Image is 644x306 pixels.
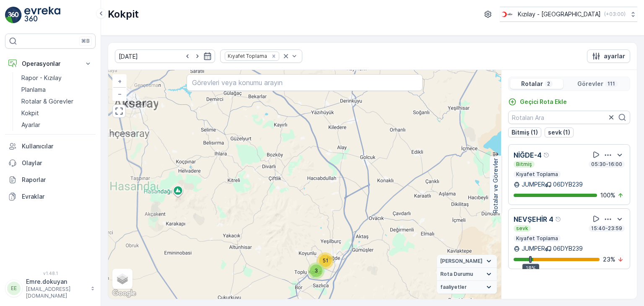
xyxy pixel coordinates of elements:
[548,128,570,137] p: sevk (1)
[113,75,126,88] a: Yakınlaştır
[110,288,138,299] a: Bu bölgeyi Google Haritalar'da açın (yeni pencerede açılır)
[440,284,467,290] span: faaliyetler
[108,8,139,21] p: Kokpit
[512,128,538,137] p: Bitmiş (1)
[5,7,22,23] img: logo
[5,188,96,205] a: Evraklar
[500,10,514,19] img: k%C4%B1z%C4%B1lay_D5CCths_t1JZB0k.png
[18,119,96,131] a: Ayarlar
[22,60,79,68] p: Operasyonlar
[604,11,626,18] p: ( +03:00 )
[508,98,567,106] a: Geçici Rota Ekle
[18,96,96,107] a: Rotalar & Görevler
[21,97,73,106] p: Rotalar & Görevler
[515,235,559,242] p: Kıyafet Toplama
[587,49,630,63] button: ayarlar
[21,74,62,82] p: Rapor - Kızılay
[553,244,583,253] p: 06DYB239
[508,127,541,137] button: Bitmiş (1)
[604,52,625,60] p: ayarlar
[515,171,559,178] p: Kıyafet Toplama
[521,80,543,88] p: Rotalar
[522,244,545,253] p: JUMPER
[22,159,92,167] p: Olaylar
[5,138,96,155] a: Kullanıcılar
[269,53,278,60] div: Remove Kıyafet Toplama
[437,281,497,294] summary: faaliyetler
[323,257,328,264] span: 51
[22,176,92,184] p: Raporlar
[110,288,138,299] img: Google
[26,277,86,286] p: Emre.dokuyan
[603,255,615,264] p: 23 %
[577,80,603,88] p: Görevler
[515,225,529,232] p: sevk
[546,80,551,87] p: 2
[514,214,553,224] p: NEVŞEHİR 4
[308,262,325,279] div: 3
[522,264,539,273] div: 18%
[115,49,215,63] input: dd/mm/yyyy
[24,7,60,23] img: logo_light-DOdMpM7g.png
[21,86,46,94] p: Planlama
[491,158,500,213] p: Rotalar ve Görevler
[113,88,126,100] a: Uzaklaştır
[18,84,96,96] a: Planlama
[555,216,562,223] div: Yardım Araç İkonu
[607,80,616,87] p: 111
[18,72,96,84] a: Rapor - Kızılay
[522,180,545,189] p: JUMPER
[514,150,542,160] p: NİĞDE-4
[18,107,96,119] a: Kokpit
[500,7,637,22] button: Kızılay - [GEOGRAPHIC_DATA](+03:00)
[437,268,497,281] summary: Rota Durumu
[187,74,422,91] input: Görevleri veya konumu arayın
[518,10,601,18] p: Kızılay - [GEOGRAPHIC_DATA]
[553,180,583,189] p: 06DYB239
[590,225,623,232] p: 15:40-23:59
[545,127,574,137] button: sevk (1)
[543,152,550,158] div: Yardım Araç İkonu
[508,111,630,124] input: Rotaları Ara
[22,142,92,150] p: Kullanıcılar
[520,98,567,106] p: Geçici Rota Ekle
[437,255,497,268] summary: [PERSON_NAME]
[440,271,473,277] span: Rota Durumu
[590,161,623,168] p: 05:30-16:00
[22,192,92,201] p: Evraklar
[21,121,40,129] p: Ayarlar
[7,282,21,295] div: EE
[5,55,96,72] button: Operasyonlar
[5,277,96,299] button: EEEmre.dokuyan[EMAIL_ADDRESS][DOMAIN_NAME]
[600,191,615,200] p: 100 %
[118,90,122,97] span: −
[440,258,483,265] span: [PERSON_NAME]
[225,52,268,60] div: Kıyafet Toplama
[81,38,90,44] p: ⌘B
[515,161,533,168] p: Bitmiş
[5,155,96,171] a: Olaylar
[314,267,318,274] span: 3
[317,252,334,269] div: 51
[113,270,132,288] a: Layers
[118,78,122,85] span: +
[21,109,39,117] p: Kokpit
[26,286,86,299] p: [EMAIL_ADDRESS][DOMAIN_NAME]
[5,171,96,188] a: Raporlar
[5,271,96,276] span: v 1.48.1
